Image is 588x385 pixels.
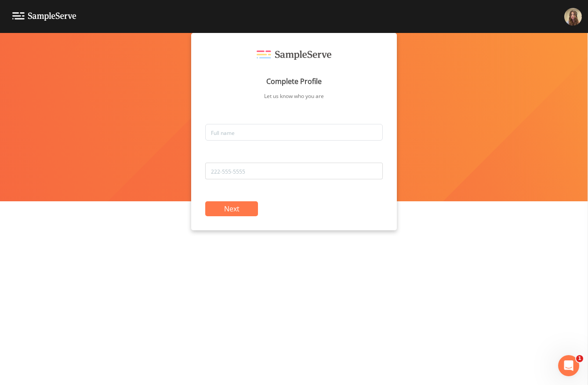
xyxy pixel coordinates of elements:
h2: Complete Profile [266,78,322,85]
h3: Let us know who you are [264,94,324,99]
img: sample serve logo [257,51,331,60]
iframe: Intercom live chat [558,355,579,376]
button: Next [205,201,258,216]
input: Full name [205,124,383,141]
span: 1 [576,355,583,362]
img: c219073464988e474273b47184ec4287 [564,8,582,25]
img: logo [12,12,76,21]
input: 222-555-5555 [205,163,383,179]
